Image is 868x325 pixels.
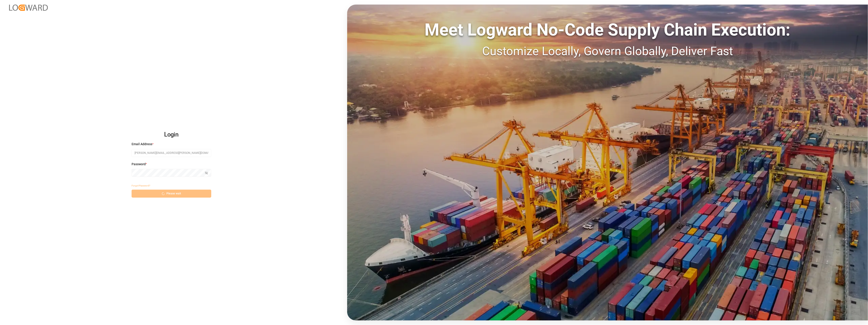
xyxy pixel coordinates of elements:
img: Logward_new_orange.png [9,5,48,11]
input: Enter your email [132,149,211,157]
span: Email Address [132,142,152,147]
div: Customize Locally, Govern Globally, Deliver Fast [347,42,868,60]
span: Password [132,162,146,167]
div: Meet Logward No-Code Supply Chain Execution: [347,17,868,42]
h2: Login [132,127,211,142]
